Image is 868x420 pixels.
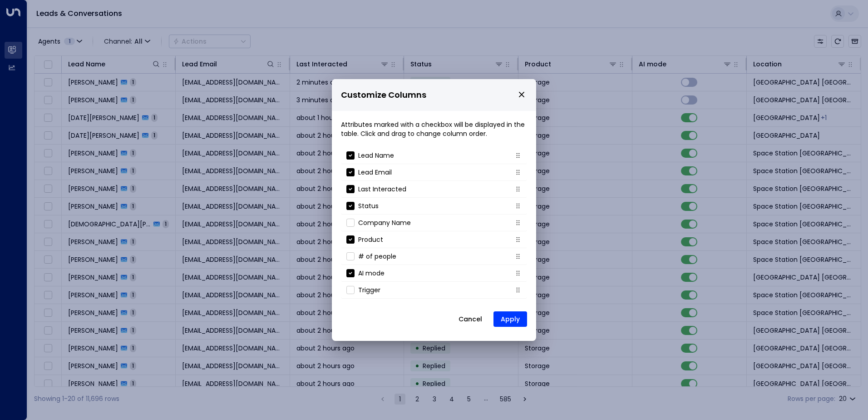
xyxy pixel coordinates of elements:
[358,201,379,210] p: Status
[358,218,411,227] p: Company Name
[341,120,527,138] p: Attributes marked with a checkbox will be displayed in the table. Click and drag to change column...
[493,311,527,327] button: Apply
[358,252,396,261] p: # of people
[358,168,392,177] p: Lead Email
[358,285,380,295] p: Trigger
[518,90,526,99] button: close
[358,185,406,194] p: Last Interacted
[358,235,383,244] p: Product
[358,151,394,160] p: Lead Name
[341,89,426,102] span: Customize Columns
[451,311,490,327] button: Cancel
[358,269,385,278] p: AI mode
